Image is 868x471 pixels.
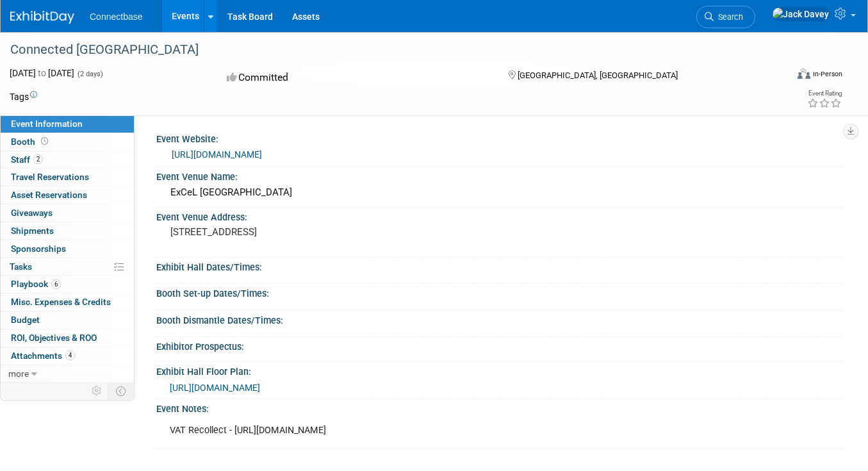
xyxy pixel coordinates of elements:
span: Asset Reservations [11,190,87,200]
div: Event Venue Name: [156,167,842,183]
span: Travel Reservations [11,172,89,182]
span: more [8,368,29,379]
div: Exhibitor Prospectus: [156,337,842,353]
a: more [1,365,134,383]
img: Format-Inperson.png [798,69,810,79]
a: Sponsorships [1,240,134,258]
div: Committed [223,67,487,89]
div: Event Notes: [156,399,842,415]
span: 6 [51,279,61,289]
div: In-Person [812,69,842,79]
a: Playbook6 [1,276,134,293]
span: Tasks [10,261,32,272]
span: Giveaways [11,208,53,218]
span: [DATE] [DATE] [10,68,74,78]
span: Staff [11,154,43,165]
a: Budget [1,311,134,329]
span: Attachments [11,351,75,361]
div: Event Venue Address: [156,208,842,224]
a: Staff2 [1,151,134,169]
a: Misc. Expenses & Credits [1,293,134,311]
a: Asset Reservations [1,186,134,204]
span: Connectbase [90,12,143,22]
span: Budget [11,315,40,325]
span: ROI, Objectives & ROO [11,333,97,343]
a: Giveaways [1,204,134,222]
pre: [STREET_ADDRESS] [170,226,428,238]
span: to [36,68,48,78]
span: 4 [65,351,75,360]
span: (2 days) [76,70,103,78]
span: Event Information [11,119,83,129]
a: Booth [1,133,134,151]
div: Exhibit Hall Floor Plan: [156,362,842,378]
a: Tasks [1,258,134,276]
span: Sponsorships [11,244,66,254]
a: Shipments [1,222,134,240]
span: Booth [11,136,51,147]
div: Connected [GEOGRAPHIC_DATA] [6,38,771,62]
div: Booth Set-up Dates/Times: [156,284,842,300]
td: Personalize Event Tab Strip [86,383,108,399]
span: Booth not reserved yet [38,136,51,146]
span: 2 [33,154,43,164]
a: ROI, Objectives & ROO [1,329,134,347]
img: Jack Davey [772,7,830,21]
a: [URL][DOMAIN_NAME] [170,383,260,393]
a: Event Information [1,115,134,133]
div: Booth Dismantle Dates/Times: [156,311,842,327]
div: ExCeL [GEOGRAPHIC_DATA] [166,183,833,202]
img: ExhibitDay [10,11,74,24]
div: Exhibit Hall Dates/Times: [156,258,842,274]
span: Search [714,12,743,22]
a: Travel Reservations [1,169,134,186]
div: Event Format [719,67,842,86]
a: Search [696,6,755,28]
span: Shipments [11,226,54,236]
td: Toggle Event Tabs [108,383,135,399]
td: Tags [10,90,37,103]
div: Event Website: [156,129,842,145]
a: [URL][DOMAIN_NAME] [172,149,262,160]
div: Event Rating [807,90,842,97]
span: Playbook [11,279,61,289]
div: VAT Recollect - [URL][DOMAIN_NAME] [161,418,707,443]
a: Attachments4 [1,347,134,365]
span: [GEOGRAPHIC_DATA], [GEOGRAPHIC_DATA] [518,70,678,80]
span: Misc. Expenses & Credits [11,297,111,307]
